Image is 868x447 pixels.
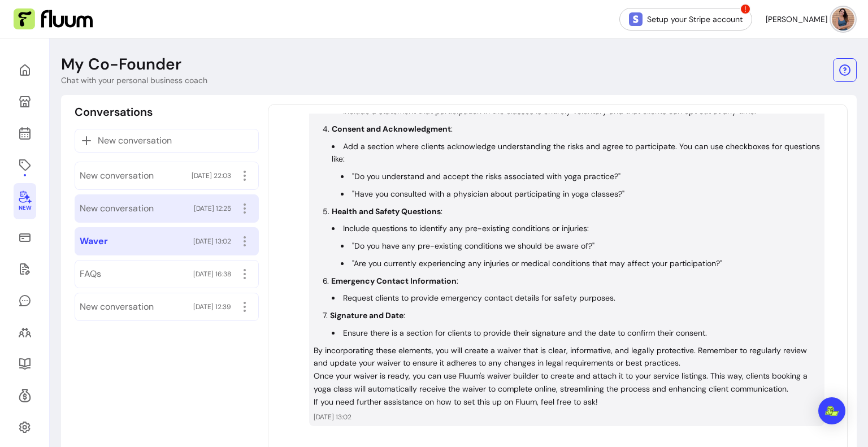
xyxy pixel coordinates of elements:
[14,151,36,179] a: Offerings
[61,54,181,75] p: My Co-Founder
[14,8,93,30] img: Fluum Logo
[14,183,36,219] a: New
[61,75,207,86] p: Chat with your personal business coach
[193,302,231,311] span: [DATE] 12:39
[341,257,820,270] li: "Are you currently experiencing any injuries or medical conditions that may affect your participa...
[314,344,820,370] p: By incorporating these elements, you will create a waiver that is clear, informative, and legally...
[330,310,405,320] p: :
[332,222,820,270] li: Include questions to identify any pre-existing conditions or injuries:
[14,350,36,377] a: Resources
[14,414,36,441] a: Settings
[14,120,36,147] a: Calendar
[98,134,172,147] span: New conversation
[332,124,453,134] p: :
[341,188,820,201] li: "Have you consulted with a physician about participating in yoga classes?"
[341,240,820,253] li: "Do you have any pre-existing conditions we should be aware of?"
[192,171,231,180] span: [DATE] 22:03
[331,276,458,286] p: :
[740,3,751,15] span: !
[14,88,36,115] a: My Page
[80,169,154,183] span: New conversation
[332,292,820,305] li: Request clients to provide emergency contact details for safety purposes.
[766,8,854,31] button: avatar[PERSON_NAME]
[341,170,820,183] li: "Do you understand and accept the risks associated with yoga practice?"
[331,276,457,286] strong: Emergency Contact Information
[75,104,153,120] p: Conversations
[629,12,643,26] img: Stripe Icon
[80,202,154,215] span: New conversation
[332,327,820,340] li: Ensure there is a section for clients to provide their signature and the date to confirm their co...
[332,140,820,201] li: Add a section where clients acknowledge understanding the risks and agree to participate. You can...
[80,267,101,281] span: FAQs
[14,287,36,314] a: My Messages
[818,397,845,424] div: Open Intercom Messenger
[193,237,231,246] span: [DATE] 13:02
[193,270,231,279] span: [DATE] 16:38
[19,205,31,212] span: New
[314,413,820,422] p: [DATE] 13:02
[14,319,36,346] a: Clients
[80,235,108,248] span: Waver
[314,370,820,396] p: Once your waiver is ready, you can use Fluum's waiver builder to create and attach it to your ser...
[14,382,36,409] a: Refer & Earn
[14,57,36,84] a: Home
[80,300,154,314] span: New conversation
[332,206,442,216] p: :
[14,224,36,251] a: Sales
[14,255,36,283] a: Waivers
[832,8,854,31] img: avatar
[314,396,820,409] p: If you need further assistance on how to set this up on Fluum, feel free to ask!
[332,124,451,134] strong: Consent and Acknowledgment
[619,8,752,31] a: Setup your Stripe account
[330,310,403,320] strong: Signature and Date
[194,204,231,213] span: [DATE] 12:25
[766,14,827,25] span: [PERSON_NAME]
[332,206,441,216] strong: Health and Safety Questions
